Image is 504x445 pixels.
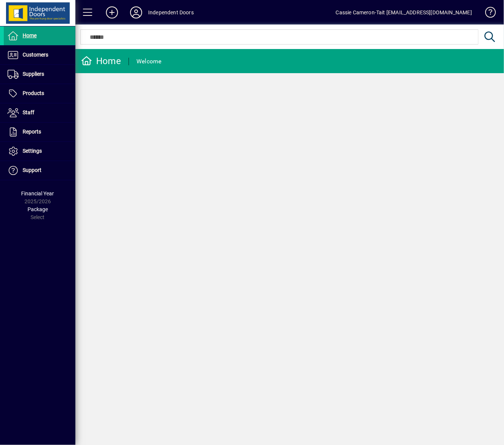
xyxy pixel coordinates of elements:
[23,167,41,173] span: Support
[4,65,75,84] a: Suppliers
[4,103,75,122] a: Staff
[21,190,54,196] span: Financial Year
[81,55,121,67] div: Home
[4,84,75,103] a: Products
[23,148,42,154] span: Settings
[100,6,124,19] button: Add
[28,206,48,212] span: Package
[148,6,194,18] div: Independent Doors
[23,129,41,135] span: Reports
[4,142,75,161] a: Settings
[4,46,75,64] a: Customers
[136,55,162,68] div: Welcome
[4,161,75,180] a: Support
[23,90,44,96] span: Products
[23,71,44,77] span: Suppliers
[23,109,34,115] span: Staff
[336,6,472,18] div: Cassie Cameron-Tait [EMAIL_ADDRESS][DOMAIN_NAME]
[23,52,48,58] span: Customers
[479,2,495,26] a: Knowledge Base
[23,32,37,38] span: Home
[124,6,148,19] button: Profile
[4,123,75,141] a: Reports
